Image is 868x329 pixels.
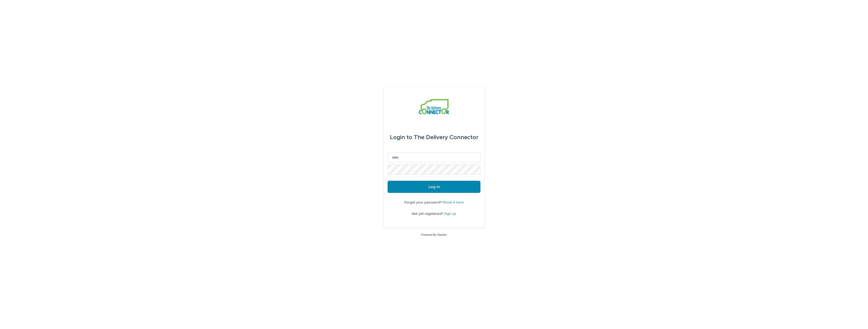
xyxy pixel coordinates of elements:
[388,181,480,193] button: Log in
[404,201,443,204] span: Forgot your password?
[421,233,447,236] a: Powered By Stacker
[390,130,478,144] div: The Delivery Connector
[428,185,440,189] span: Log in
[443,201,464,204] a: Reset it here
[419,99,449,114] img: aCWQmA6OSGG0Kwt8cj3c
[390,134,412,140] span: Login to
[444,212,456,216] a: Sign up
[412,212,444,216] span: Not yet registered?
